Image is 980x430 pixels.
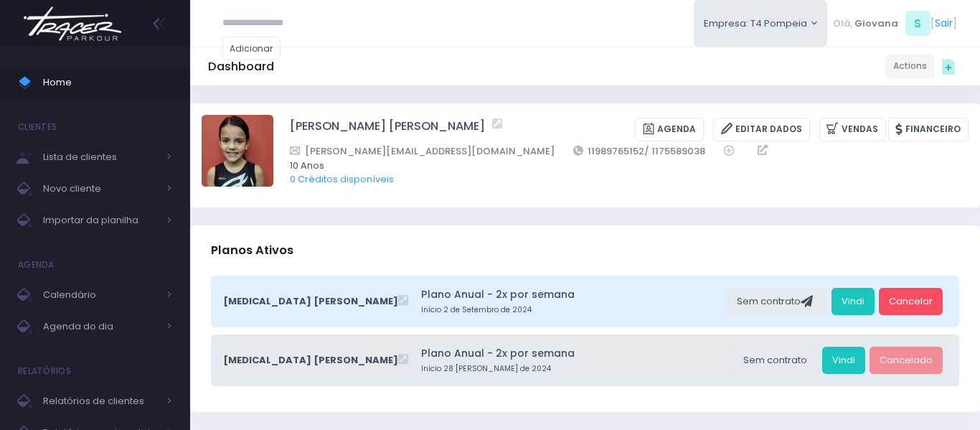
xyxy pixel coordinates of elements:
span: [MEDICAL_DATA] [PERSON_NAME] [223,353,398,368]
label: Alterar foto de perfil [202,115,273,191]
span: [MEDICAL_DATA] [PERSON_NAME] [223,294,398,309]
span: Olá, [833,17,852,31]
a: [PERSON_NAME][EMAIL_ADDRESS][DOMAIN_NAME] [290,144,555,159]
span: Agenda do dia [43,317,158,336]
a: Actions [885,55,935,78]
a: Plano Anual - 2x por semana [421,346,729,361]
div: Sem contrato [733,347,817,374]
div: Sem contrato [727,288,826,315]
span: Importar da planilha [43,211,158,230]
a: Vindi [831,288,875,315]
a: Vindi [822,347,865,374]
small: Início 2 de Setembro de 2024 [421,304,722,316]
small: Início 28 [PERSON_NAME] de 2024 [421,363,729,375]
a: Agenda [635,118,704,141]
a: Cancelar [879,288,943,315]
span: Home [43,73,172,92]
div: Quick actions [935,52,962,80]
span: Calendário [43,286,158,304]
a: Editar Dados [713,118,810,141]
a: 11989765152/ 1175589038 [573,144,706,159]
a: Financeiro [888,118,969,141]
h4: Agenda [18,251,55,279]
span: S [905,11,930,36]
a: Vendas [819,118,886,141]
span: Lista de clientes [43,148,158,167]
h5: Dashboard [208,60,274,74]
span: 10 Anos [290,159,950,173]
h4: Relatórios [18,357,71,385]
img: Marina Bravo Tavares de Lima [202,115,273,187]
a: Adicionar [222,37,281,60]
span: Relatórios de clientes [43,392,158,411]
div: [ ] [827,7,962,39]
h4: Clientes [18,113,57,141]
a: Plano Anual - 2x por semana [421,287,722,302]
span: Novo cliente [43,179,158,198]
h3: Planos Ativos [211,230,293,271]
span: Giovana [854,17,898,31]
a: [PERSON_NAME] [PERSON_NAME] [290,118,485,141]
a: 0 Créditos disponíveis [290,172,394,186]
a: Sair [935,16,953,31]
